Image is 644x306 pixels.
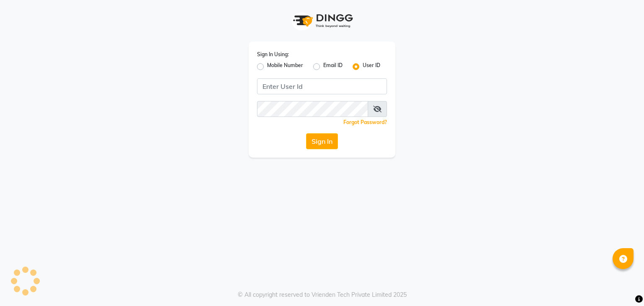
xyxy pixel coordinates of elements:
input: Username [257,101,368,117]
label: Mobile Number [267,62,303,72]
label: Email ID [323,62,343,72]
img: logo1.svg [288,8,356,33]
label: User ID [363,62,380,72]
input: Username [257,78,387,94]
label: Sign In Using: [257,51,289,58]
a: Forgot Password? [343,119,387,125]
button: Sign In [306,133,338,149]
